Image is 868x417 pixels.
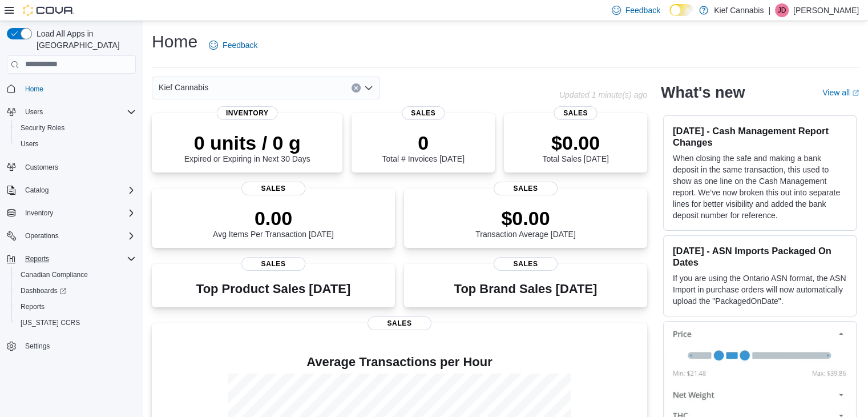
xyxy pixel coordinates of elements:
button: Clear input [352,83,361,93]
button: Open list of options [364,83,373,93]
a: Home [21,82,48,96]
span: Dark Mode [669,16,670,17]
a: View allExternal link [822,88,859,97]
span: Security Roles [21,123,64,133]
p: Kief Cannabis [714,3,764,17]
span: Sales [368,316,431,330]
span: Home [21,82,136,96]
span: Canadian Compliance [21,270,88,279]
p: 0 units / 0 g [184,131,310,154]
span: Feedback [223,39,257,51]
p: [PERSON_NAME] [793,3,859,17]
span: Settings [21,339,136,353]
h3: [DATE] - Cash Management Report Changes [673,125,847,148]
span: Reports [25,254,49,263]
span: Dashboards [16,284,136,298]
nav: Complex example [7,76,136,384]
div: Total Sales [DATE] [542,131,608,163]
p: | [768,3,770,17]
span: Sales [402,106,445,120]
button: Customers [2,159,140,175]
span: Users [21,105,136,119]
button: Users [21,105,47,119]
div: Avg Items Per Transaction [DATE] [213,207,334,239]
input: Dark Mode [669,4,693,16]
span: Operations [21,229,136,243]
button: Reports [21,252,54,266]
button: Inventory [2,205,140,221]
span: Reports [16,300,136,314]
span: Inventory [21,206,136,220]
span: Load All Apps in [GEOGRAPHIC_DATA] [32,28,136,51]
p: Updated 1 minute(s) ago [559,90,647,99]
span: Inventory [217,106,278,120]
button: Catalog [2,182,140,198]
h3: Top Brand Sales [DATE] [454,282,597,296]
button: Inventory [21,206,58,220]
button: Reports [2,251,140,267]
p: When closing the safe and making a bank deposit in the same transaction, this used to show as one... [673,153,847,221]
a: Reports [16,300,49,314]
p: $0.00 [542,131,608,154]
button: Catalog [21,183,53,197]
span: Feedback [625,5,660,16]
span: Settings [25,342,50,351]
button: Operations [2,228,140,244]
span: Kief Cannabis [159,81,208,94]
h4: Average Transactions per Hour [161,355,638,369]
button: Canadian Compliance [11,267,140,283]
span: Reports [21,252,136,266]
span: Sales [241,257,305,271]
h3: [DATE] - ASN Imports Packaged On Dates [673,245,847,268]
div: Total # Invoices [DATE] [382,131,464,163]
a: [US_STATE] CCRS [16,316,84,330]
button: [US_STATE] CCRS [11,315,140,331]
div: Expired or Expiring in Next 30 Days [184,131,310,163]
a: Customers [21,161,63,174]
span: Sales [241,182,305,195]
a: Security Roles [16,121,69,135]
span: Customers [21,160,136,174]
span: Inventory [25,209,53,218]
img: Cova [23,5,74,16]
span: Sales [494,182,558,195]
div: Jesse Denton [775,3,789,17]
a: Dashboards [16,284,71,298]
span: Users [21,139,38,149]
p: 0 [382,131,464,154]
span: Users [16,137,136,151]
svg: External link [852,90,859,97]
span: Reports [21,302,45,311]
button: Users [2,104,140,120]
span: Users [25,107,43,117]
button: Security Roles [11,120,140,136]
button: Home [2,81,140,97]
span: Security Roles [16,121,136,135]
span: Sales [554,106,597,120]
h1: Home [152,30,197,53]
span: [US_STATE] CCRS [21,318,80,327]
a: Canadian Compliance [16,268,92,282]
span: Sales [494,257,558,271]
span: Canadian Compliance [16,268,136,282]
span: Catalog [25,186,49,195]
span: Home [25,85,43,94]
span: Customers [25,163,58,172]
p: 0.00 [213,207,334,230]
h3: Top Product Sales [DATE] [196,282,350,296]
span: JD [778,3,786,17]
p: If you are using the Ontario ASN format, the ASN Import in purchase orders will now automatically... [673,272,847,307]
a: Feedback [204,34,262,57]
span: Catalog [21,183,136,197]
a: Settings [21,339,54,353]
a: Users [16,137,43,151]
h2: What's new [661,83,745,102]
span: Washington CCRS [16,316,136,330]
p: $0.00 [475,207,576,230]
span: Dashboards [21,286,66,295]
div: Transaction Average [DATE] [475,207,576,239]
button: Settings [2,338,140,354]
a: Dashboards [11,283,140,299]
span: Operations [25,231,59,240]
button: Reports [11,299,140,315]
